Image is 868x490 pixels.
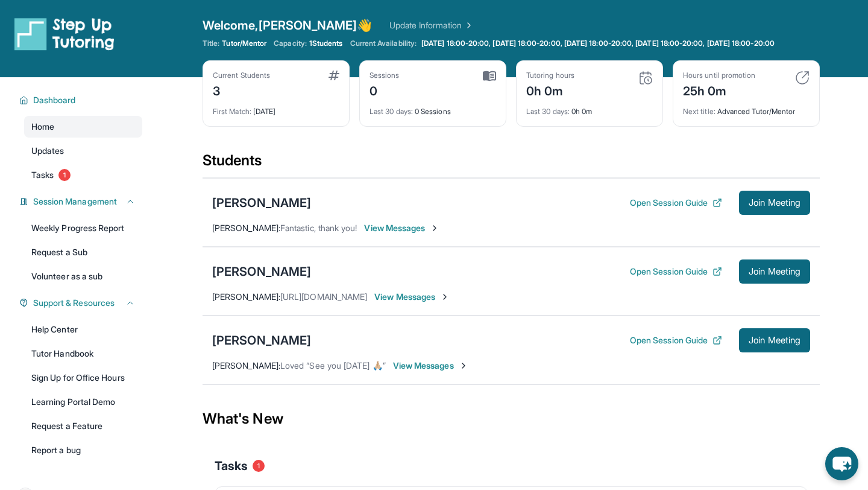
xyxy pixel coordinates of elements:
[24,164,142,186] a: Tasks1
[212,291,280,302] span: [PERSON_NAME] :
[739,328,810,352] button: Join Meeting
[683,107,715,116] span: Next title :
[24,439,142,461] a: Report a bug
[393,360,468,372] span: View Messages
[440,292,450,302] img: Chevron-Right
[24,266,142,287] a: Volunteer as a sub
[212,360,280,371] span: [PERSON_NAME] :
[28,297,135,309] button: Support & Resources
[212,263,311,280] div: [PERSON_NAME]
[215,457,248,474] span: Tasks
[33,297,115,309] span: Support & Resources
[280,223,357,233] span: Fantastic, thank you!
[213,100,339,116] div: [DATE]
[24,319,142,340] a: Help Center
[24,391,142,413] a: Learning Portal Demo
[280,291,367,302] span: [URL][DOMAIN_NAME]
[421,39,775,48] span: [DATE] 18:00-20:00, [DATE] 18:00-20:00, [DATE] 18:00-20:00, [DATE] 18:00-20:00, [DATE] 18:00-20:00
[203,392,820,445] div: What's New
[212,194,311,211] div: [PERSON_NAME]
[370,71,400,80] div: Sessions
[430,223,439,233] img: Chevron-Right
[253,460,265,472] span: 1
[203,39,219,48] span: Title:
[31,121,54,133] span: Home
[749,337,800,344] span: Join Meeting
[350,39,417,48] span: Current Availability:
[526,80,574,100] div: 0h 0m
[389,19,474,31] a: Update Information
[749,199,800,206] span: Join Meeting
[374,291,450,303] span: View Messages
[683,100,810,116] div: Advanced Tutor/Mentor
[212,223,280,233] span: [PERSON_NAME] :
[24,367,142,389] a: Sign Up for Office Hours
[630,334,722,346] button: Open Session Guide
[683,71,755,80] div: Hours until promotion
[630,266,722,278] button: Open Session Guide
[739,191,810,215] button: Join Meeting
[526,71,574,80] div: Tutoring hours
[33,94,76,106] span: Dashboard
[280,360,386,371] span: Loved “See you [DATE] 🙏🏼”
[58,169,71,181] span: 1
[14,17,115,51] img: logo
[419,39,777,48] a: [DATE] 18:00-20:00, [DATE] 18:00-20:00, [DATE] 18:00-20:00, [DATE] 18:00-20:00, [DATE] 18:00-20:00
[24,116,142,138] a: Home
[203,17,373,34] span: Welcome, [PERSON_NAME] 👋
[739,259,810,284] button: Join Meeting
[526,107,570,116] span: Last 30 days :
[203,151,820,177] div: Students
[212,332,311,349] div: [PERSON_NAME]
[309,39,343,48] span: 1 Students
[213,107,251,116] span: First Match :
[370,80,400,100] div: 0
[213,71,270,80] div: Current Students
[24,415,142,437] a: Request a Feature
[28,196,135,208] button: Session Management
[213,80,270,100] div: 3
[33,196,117,208] span: Session Management
[24,241,142,263] a: Request a Sub
[795,71,810,85] img: card
[749,268,800,275] span: Join Meeting
[329,71,339,80] img: card
[24,217,142,239] a: Weekly Progress Report
[462,19,474,31] img: Chevron Right
[370,100,496,116] div: 0 Sessions
[24,343,142,364] a: Tutor Handbook
[31,145,64,157] span: Updates
[638,71,653,85] img: card
[630,197,722,209] button: Open Session Guide
[483,71,496,81] img: card
[222,39,266,48] span: Tutor/Mentor
[370,107,413,116] span: Last 30 days :
[31,169,54,181] span: Tasks
[364,222,439,234] span: View Messages
[526,100,653,116] div: 0h 0m
[274,39,307,48] span: Capacity:
[24,140,142,162] a: Updates
[825,447,858,480] button: chat-button
[683,80,755,100] div: 25h 0m
[28,94,135,106] button: Dashboard
[459,361,468,371] img: Chevron-Right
